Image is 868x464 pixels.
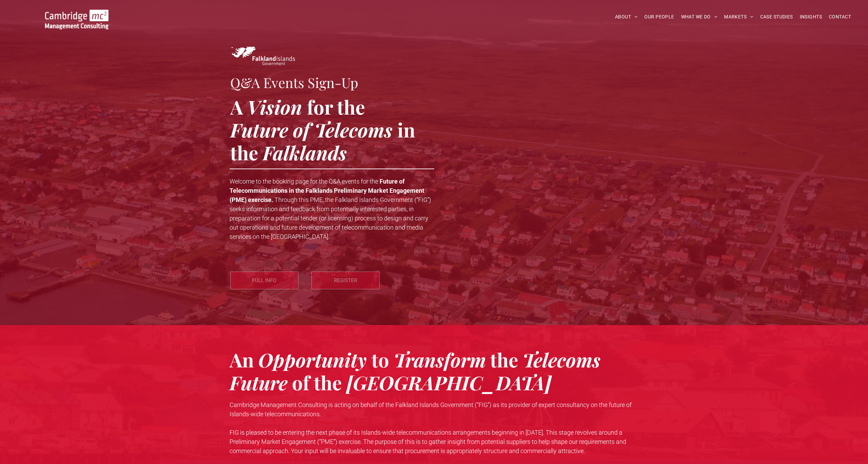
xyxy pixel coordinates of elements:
[394,347,486,372] span: Transform
[275,196,324,203] span: Through this PME,
[230,117,393,142] span: Future of Telecoms
[796,12,825,22] a: INSIGHTS
[230,94,243,119] span: A
[230,272,298,289] a: FULL INFO
[490,347,518,372] span: the
[230,178,424,203] strong: Future of Telecommunications in the Falklands Preliminary Market Engagement (PME) exercise.
[721,12,756,22] a: MARKETS
[230,401,632,418] span: Cambridge Management Consulting is acting on behalf of the Falkland Islands Government (“FIG”) as...
[263,140,347,165] span: Falklands
[311,272,380,289] a: REGISTER
[230,140,258,165] span: the
[247,94,302,119] span: Vision
[230,429,626,454] span: FIG is pleased to be entering the next phase of its Islands-wide telecommunications arrangements ...
[292,369,342,395] span: of the
[230,347,601,395] span: Telecoms Future
[641,12,677,22] a: OUR PEOPLE
[258,347,367,372] span: Opportunity
[757,12,796,22] a: CASE STUDIES
[346,369,551,395] span: [GEOGRAPHIC_DATA]
[230,178,378,185] span: Welcome to the booking page for the Q&A events for the
[334,272,357,289] span: REGISTER
[678,12,721,22] a: WHAT WE DO
[252,272,276,289] span: FULL INFO
[307,94,365,119] span: for the
[612,12,641,22] a: ABOUT
[230,196,431,240] span: the Falkland Islands Government (“FIG”) seeks information and feedback from potentially intereste...
[371,347,389,372] span: to
[397,117,415,142] span: in
[825,12,854,22] a: CONTACT
[45,10,108,29] img: Go to Homepage
[230,347,254,372] span: An
[230,73,358,91] span: Q&A Events Sign-Up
